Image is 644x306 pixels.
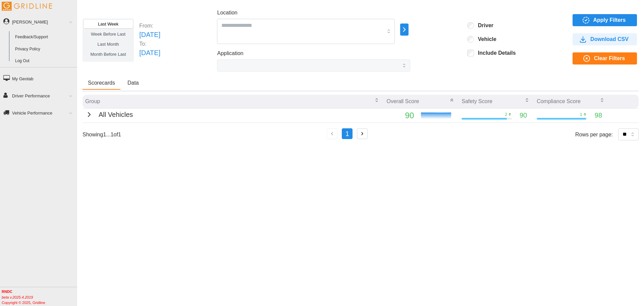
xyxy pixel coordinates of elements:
span: Last Month [97,42,119,47]
label: Driver [474,22,493,29]
span: Download CSV [590,34,629,45]
img: Gridline [2,2,52,11]
p: 90 [386,109,414,122]
a: Privacy Policy [12,43,77,55]
p: Compliance Score [537,97,581,105]
button: All Vehicles [85,110,133,120]
label: Vehicle [474,36,496,43]
span: Data [127,80,139,86]
b: RNDC [2,290,12,294]
p: To: [139,40,160,48]
p: 98 [595,110,602,121]
span: Apply Filters [593,14,626,26]
i: beta v.2025.4.2019 [2,295,33,299]
p: Safety Score [462,97,492,105]
p: Showing 1 ... 1 of 1 [83,131,121,138]
a: Feedback/Support [12,31,77,43]
p: 2 [505,112,507,118]
span: Last Week [98,21,118,27]
p: 90 [520,110,527,121]
p: Group [85,97,100,105]
div: Copyright © 2025, Gridline [2,289,77,305]
button: 1 [342,128,353,139]
button: Download CSV [573,33,637,45]
span: Clear Filters [594,53,625,64]
button: Apply Filters [573,14,637,26]
span: Scorecards [88,80,115,86]
label: Location [217,9,237,17]
p: From: [139,22,160,30]
label: Application [217,49,243,58]
span: Week Before Last [91,32,125,37]
p: [DATE] [139,48,160,58]
p: [DATE] [139,30,160,40]
p: Rows per page: [575,131,613,138]
span: Month Before Last [91,52,126,57]
a: Log Out [12,55,77,67]
label: Include Details [474,50,516,56]
p: All Vehicles [99,110,133,120]
button: Clear Filters [573,52,637,64]
p: 1 [580,112,582,118]
p: Overall Score [386,97,419,105]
